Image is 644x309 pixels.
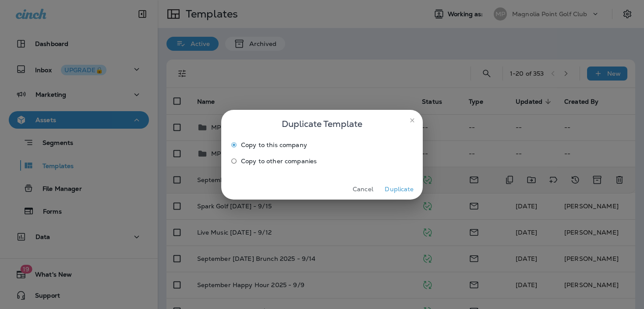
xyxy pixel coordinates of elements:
[405,113,419,127] button: close
[241,158,317,165] span: Copy to other companies
[383,183,416,196] button: Duplicate
[282,117,362,131] span: Duplicate Template
[347,183,379,196] button: Cancel
[241,141,307,148] span: Copy to this company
